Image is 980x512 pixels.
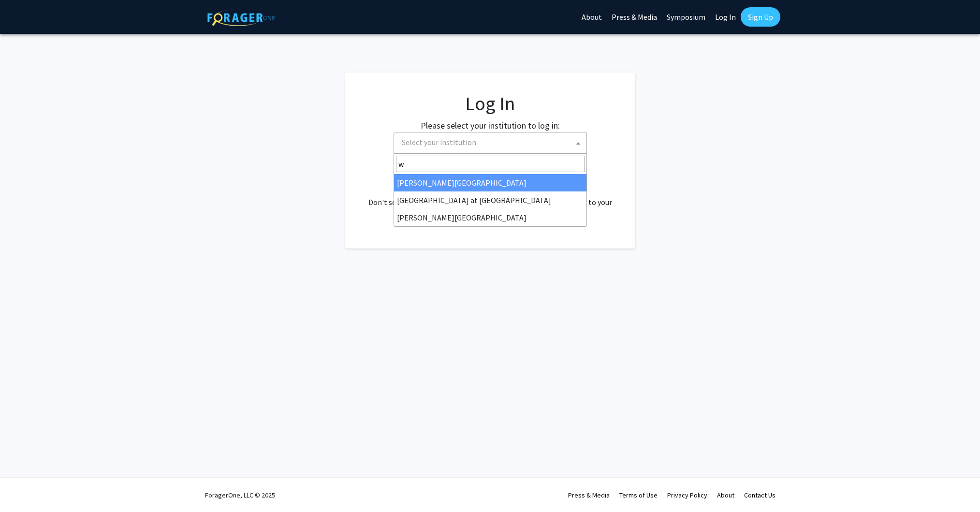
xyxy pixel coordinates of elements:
[402,137,476,147] span: Select your institution
[205,478,275,512] div: ForagerOne, LLC © 2025
[421,119,560,132] label: Please select your institution to log in:
[398,132,586,152] span: Select your institution
[365,173,616,219] div: No account? . Don't see your institution? about bringing ForagerOne to your institution.
[667,491,707,499] a: Privacy Policy
[365,92,616,115] h1: Log In
[394,174,586,191] li: [PERSON_NAME][GEOGRAPHIC_DATA]
[396,156,585,172] input: Search
[619,491,658,499] a: Terms of Use
[207,9,275,26] img: ForagerOne Logo
[568,491,610,499] a: Press & Media
[394,132,587,154] span: Select your institution
[7,468,41,505] iframe: Chat
[394,209,586,226] li: [PERSON_NAME][GEOGRAPHIC_DATA]
[717,491,734,499] a: About
[741,7,780,27] a: Sign Up
[744,491,775,499] a: Contact Us
[394,191,586,209] li: [GEOGRAPHIC_DATA] at [GEOGRAPHIC_DATA]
